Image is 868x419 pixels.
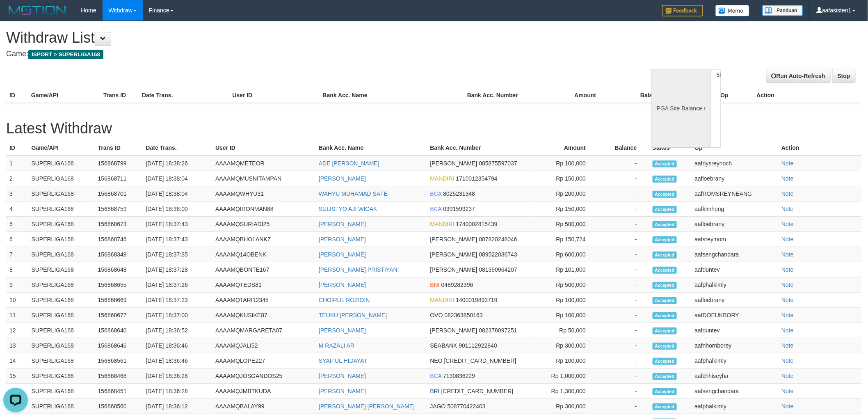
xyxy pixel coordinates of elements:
[598,156,649,171] td: -
[95,369,143,384] td: 156868468
[212,277,315,293] td: AAAAMQTEDS81
[534,308,598,323] td: Rp 100,000
[320,88,464,103] th: Bank Acc. Name
[28,323,94,338] td: SUPERLIGA168
[781,388,794,394] a: Note
[692,384,779,399] td: aafsengchandara
[212,369,315,384] td: AAAAMQJOSGANDOS25
[441,388,514,394] span: [CREDIT_CARD_NUMBER]
[781,236,794,243] a: Note
[534,232,598,247] td: Rp 150,724
[6,353,28,369] td: 14
[28,186,94,201] td: SUPERLIGA168
[534,384,598,399] td: Rp 1,300,000
[95,323,143,338] td: 156868640
[781,357,794,364] a: Note
[430,266,477,273] span: [PERSON_NAME]
[534,247,598,262] td: Rp 600,000
[142,308,212,323] td: [DATE] 18:37:00
[653,236,677,243] span: Accepted
[3,3,28,28] button: Open LiveChat chat widget
[95,156,143,171] td: 156868799
[762,5,803,16] img: panduan.png
[598,217,649,232] td: -
[319,403,415,410] a: [PERSON_NAME] [PERSON_NAME]
[212,201,315,217] td: AAAAMQIRONMAN88
[692,171,779,186] td: aafloebrany
[6,201,28,217] td: 4
[95,384,143,399] td: 156868451
[28,293,94,308] td: SUPERLIGA168
[598,247,649,262] td: -
[598,293,649,308] td: -
[534,262,598,277] td: Rp 101,000
[28,140,94,156] th: Game/API
[28,201,94,217] td: SUPERLIGA168
[653,282,677,289] span: Accepted
[142,384,212,399] td: [DATE] 18:36:28
[444,357,516,364] span: [CREDIT_CARD_NUMBER]
[653,297,677,304] span: Accepted
[430,251,477,258] span: [PERSON_NAME]
[95,353,143,369] td: 156868561
[692,399,779,414] td: aafphalkimly
[212,262,315,277] td: AAAAMQBONTE167
[598,399,649,414] td: -
[212,232,315,247] td: AAAAMQBHOLANKZ
[142,232,212,247] td: [DATE] 18:37:43
[319,312,387,318] a: TEUKU [PERSON_NAME]
[430,190,441,197] span: BCA
[430,282,439,288] span: BNI
[459,342,497,349] span: 901112922840
[28,308,94,323] td: SUPERLIGA168
[212,247,315,262] td: AAAAMQ14OBENK
[598,323,649,338] td: -
[781,190,794,197] a: Note
[781,206,794,212] a: Note
[95,399,143,414] td: 156868560
[456,297,498,303] span: 1400019893719
[319,190,388,197] a: WAHYU MUHAMAD SAFE
[95,293,143,308] td: 156868669
[319,251,366,258] a: [PERSON_NAME]
[6,186,28,201] td: 3
[142,186,212,201] td: [DATE] 18:38:04
[653,343,677,350] span: Accepted
[142,293,212,308] td: [DATE] 18:37:23
[534,201,598,217] td: Rp 150,000
[6,308,28,323] td: 11
[653,206,677,213] span: Accepted
[598,262,649,277] td: -
[28,156,94,171] td: SUPERLIGA168
[781,342,794,349] a: Note
[448,403,486,410] span: 508770422403
[142,262,212,277] td: [DATE] 18:37:28
[28,399,94,414] td: SUPERLIGA168
[430,403,445,410] span: JAGO
[95,262,143,277] td: 156868648
[95,277,143,293] td: 156868655
[319,282,366,288] a: [PERSON_NAME]
[692,293,779,308] td: aafloebrany
[142,338,212,353] td: [DATE] 18:36:46
[441,282,473,288] span: 0489282396
[781,373,794,379] a: Note
[598,171,649,186] td: -
[781,251,794,258] a: Note
[100,88,139,103] th: Trans ID
[692,201,779,217] td: aafkimheng
[781,327,794,334] a: Note
[229,88,319,103] th: User ID
[715,5,750,16] img: Button%20Memo.svg
[653,403,677,410] span: Accepted
[534,217,598,232] td: Rp 500,000
[142,277,212,293] td: [DATE] 18:37:26
[781,403,794,410] a: Note
[430,175,454,182] span: MANDIRI
[95,338,143,353] td: 156868646
[653,312,677,319] span: Accepted
[212,323,315,338] td: AAAAMQMARGARETA07
[456,221,498,227] span: 1740002815439
[6,262,28,277] td: 8
[598,186,649,201] td: -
